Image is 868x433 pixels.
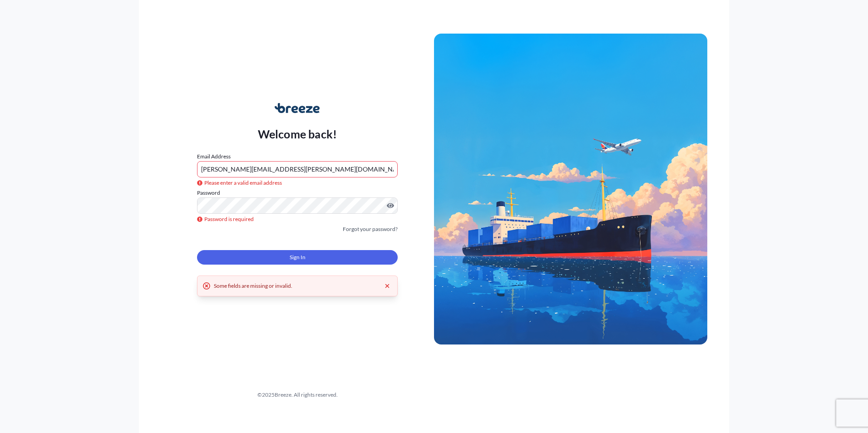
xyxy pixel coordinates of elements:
a: Forgot your password? [343,225,398,234]
span: Sign In [290,253,306,262]
p: Welcome back! [258,127,337,141]
span: Please enter a valid email address [197,178,282,187]
button: Sign In [197,250,398,265]
div: Some fields are missing or invalid. [214,281,292,290]
span: Password is required [197,215,254,224]
input: example@gmail.com [197,161,398,177]
button: Show password [387,202,394,209]
div: © 2025 Breeze. All rights reserved. [161,390,434,399]
img: Ship illustration [434,34,707,344]
label: Password [197,188,398,197]
button: Dismiss error [383,281,392,290]
label: Email Address [197,152,231,161]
